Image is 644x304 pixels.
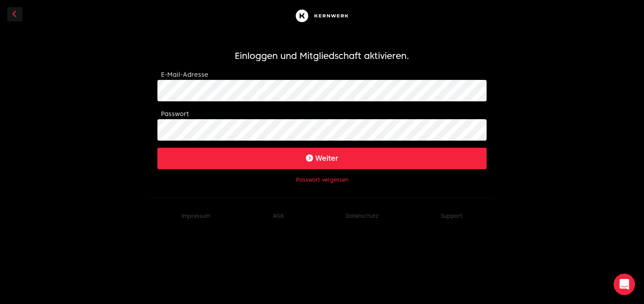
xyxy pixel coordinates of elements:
[157,148,487,169] button: Weiter
[182,212,210,219] a: Impressum
[441,212,462,220] button: Support
[157,50,487,62] h1: Einloggen und Mitgliedschaft aktivieren.
[161,110,189,117] label: Passwort
[296,176,348,183] button: Passwort vergessen
[273,212,284,219] a: AGB
[614,274,635,295] div: Open Intercom Messenger
[346,212,378,219] a: Datenschutz
[293,7,351,25] img: Kernwerk®
[161,71,208,78] label: E-Mail-Adresse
